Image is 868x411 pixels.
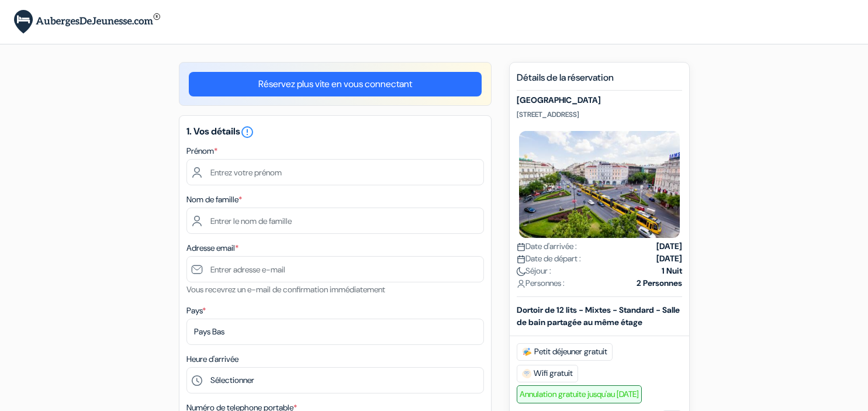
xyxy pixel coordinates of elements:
[517,72,682,91] h5: Détails de la réservation
[186,159,484,185] input: Entrez votre prénom
[656,240,682,253] strong: [DATE]
[186,242,238,254] label: Adresse email
[517,240,577,253] span: Date d'arrivée :
[186,256,484,282] input: Entrer adresse e-mail
[186,353,238,365] label: Heure d'arrivée
[186,284,385,295] small: Vous recevrez un e-mail de confirmation immédiatement
[522,369,531,378] img: free_wifi.svg
[240,125,254,139] i: error_outline
[517,305,680,327] b: Dortoir de 12 lits - Mixtes - Standard - Salle de bain partagée au même étage
[637,277,682,289] strong: 2 Personnes
[517,110,682,119] p: [STREET_ADDRESS]
[14,10,160,34] img: AubergesDeJeunesse.com
[517,267,525,276] img: moon.svg
[517,385,642,403] span: Annulation gratuite jusqu'au [DATE]
[517,95,682,105] h5: [GEOGRAPHIC_DATA]
[186,145,217,157] label: Prénom
[240,125,254,137] a: error_outline
[656,253,682,265] strong: [DATE]
[186,194,242,206] label: Nom de famille
[517,279,525,288] img: user_icon.svg
[662,265,682,277] strong: 1 Nuit
[186,208,484,234] input: Entrer le nom de famille
[517,277,565,289] span: Personnes :
[517,255,525,264] img: calendar.svg
[517,265,551,277] span: Séjour :
[522,347,532,357] img: free_breakfast.svg
[186,125,484,139] h5: 1. Vos détails
[517,253,581,265] span: Date de départ :
[517,365,578,382] span: Wifi gratuit
[186,305,206,317] label: Pays
[517,243,525,251] img: calendar.svg
[517,343,613,361] span: Petit déjeuner gratuit
[189,72,482,96] a: Réservez plus vite en vous connectant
